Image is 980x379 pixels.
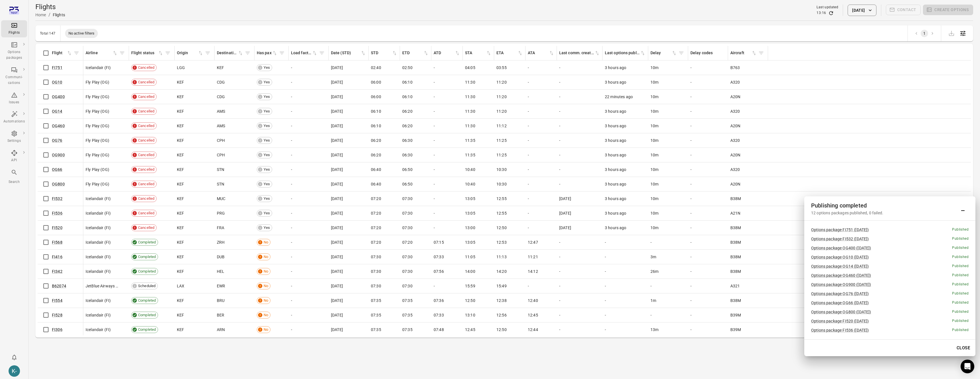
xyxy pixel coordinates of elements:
[434,50,454,56] div: ATD
[559,94,600,100] div: -
[52,80,62,84] a: OG10
[730,94,741,100] span: A20N
[650,123,658,129] span: 10m
[52,255,62,259] a: FI416
[86,108,109,114] span: Fly Play (OG)
[757,49,765,57] span: Filter by aircraft
[811,291,869,296] a: Options package OG76 ([DATE])
[817,5,838,10] div: Last updated
[496,50,523,56] div: Sort by ETA in ascending order
[559,167,600,172] div: -
[371,167,381,172] span: 06:40
[730,108,740,114] span: A320
[690,123,726,129] div: -
[957,203,969,214] button: Minimize
[402,152,413,158] span: 06:30
[434,123,460,129] div: -
[52,50,72,56] div: Sort by flight in ascending order
[52,138,62,143] a: OG76
[811,310,871,314] a: Options package OG800 ([DATE])
[177,65,185,70] span: LGG
[434,94,460,100] div: -
[52,313,62,317] a: FI528
[371,152,381,158] span: 06:20
[72,49,81,57] span: Filter by flight
[559,79,600,85] div: -
[262,152,272,158] span: Yes
[559,138,600,143] div: -
[318,49,326,57] button: Filter by load factor
[811,282,871,287] a: Options package OG900 ([DATE])
[690,108,726,114] div: -
[605,167,627,172] span: 3 hours ago
[559,50,594,56] div: Last comm. created
[371,79,381,85] span: 06:00
[496,138,507,143] span: 11:25
[496,123,507,129] span: 11:12
[811,237,869,241] a: Options package FI532 ([DATE])
[331,152,343,158] span: [DATE]
[605,79,627,85] span: 3 hours ago
[730,138,740,143] span: A320
[262,181,272,187] span: Yes
[402,123,413,129] span: 06:20
[402,138,413,143] span: 06:30
[465,50,492,56] span: STA
[371,138,381,143] span: 06:20
[52,94,65,99] a: OG400
[434,50,460,56] span: ATD
[605,123,627,129] span: 3 hours ago
[52,167,62,172] a: OG66
[86,79,109,85] span: Fly Play (OG)
[291,181,326,187] div: -
[262,167,272,172] span: Yes
[605,50,646,56] div: Sort by last options package published in ascending order
[528,50,554,56] div: Sort by ATA in ascending order
[291,108,326,114] div: -
[434,167,460,172] div: -
[177,123,184,129] span: KEF
[528,152,555,158] div: -
[278,49,286,57] span: Filter by has pax
[402,167,413,172] span: 06:50
[434,65,460,70] div: -
[52,211,62,215] a: FI536
[650,167,658,172] span: 10m
[177,167,184,172] span: KEF
[217,94,225,100] span: CDG
[136,138,156,143] span: Cancelled
[528,123,555,129] div: -
[257,50,278,56] div: Sort by has pax in ascending order
[730,65,740,70] span: B763
[1,128,27,146] a: Settings
[52,196,62,201] a: FI532
[811,319,869,323] a: Options package FI520 ([DATE])
[203,49,212,57] button: Filter by origin
[262,65,272,70] span: Yes
[690,65,726,70] div: -
[496,94,507,100] span: 11:20
[3,138,25,144] div: Settings
[1,40,27,63] a: Options packages
[3,158,25,163] div: API
[961,360,974,373] div: Open Intercom Messenger
[371,50,392,56] div: STD
[371,108,381,114] span: 06:10
[434,108,460,114] div: -
[177,108,184,114] span: KEF
[730,167,740,172] span: A320
[402,65,413,70] span: 02:50
[3,100,25,105] div: Issues
[9,352,20,363] button: Notifications
[262,123,272,129] span: Yes
[136,152,156,158] span: Cancelled
[177,181,184,187] span: KEF
[650,94,658,100] span: 10m
[605,138,627,143] span: 3 hours ago
[402,94,413,100] span: 06:10
[559,123,600,129] div: -
[136,94,156,100] span: Cancelled
[1,167,27,186] button: Search
[52,225,62,230] a: FI520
